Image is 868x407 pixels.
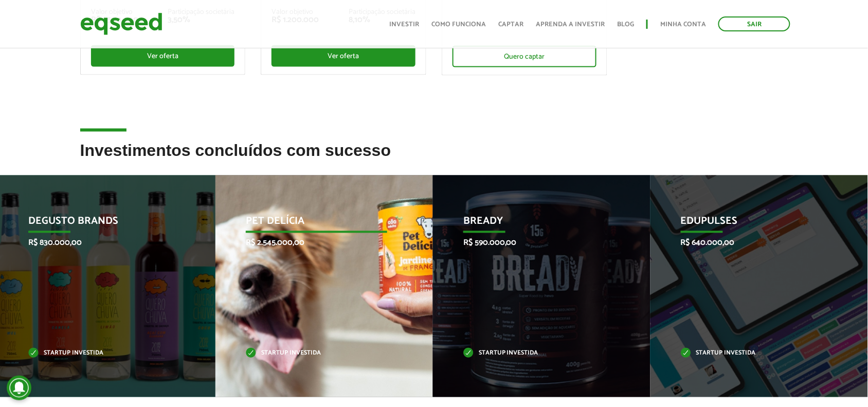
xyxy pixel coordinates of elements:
p: Startup investida [28,351,170,357]
a: Aprenda a investir [536,21,605,28]
div: Quero captar [453,46,596,67]
p: R$ 640.000,00 [681,238,822,248]
a: Sair [718,16,790,31]
img: EqSeed [80,10,162,38]
p: Pet Delícia [246,216,387,233]
p: R$ 2.545.000,00 [246,238,387,248]
a: Investir [389,21,419,28]
a: Minha conta [660,21,706,28]
a: Blog [617,21,634,28]
a: Como funciona [431,21,486,28]
div: Ver oferta [272,45,415,67]
a: Captar [498,21,523,28]
p: Startup investida [246,351,387,357]
p: Startup investida [463,351,605,357]
h2: Investimentos concluídos com sucesso [80,141,788,175]
p: R$ 830.000,00 [28,238,170,248]
p: Degusto Brands [28,216,170,233]
p: R$ 590.000,00 [463,238,605,248]
p: Startup investida [681,351,822,357]
p: Edupulses [681,216,822,233]
p: Bready [463,216,605,233]
div: Ver oferta [91,45,235,67]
